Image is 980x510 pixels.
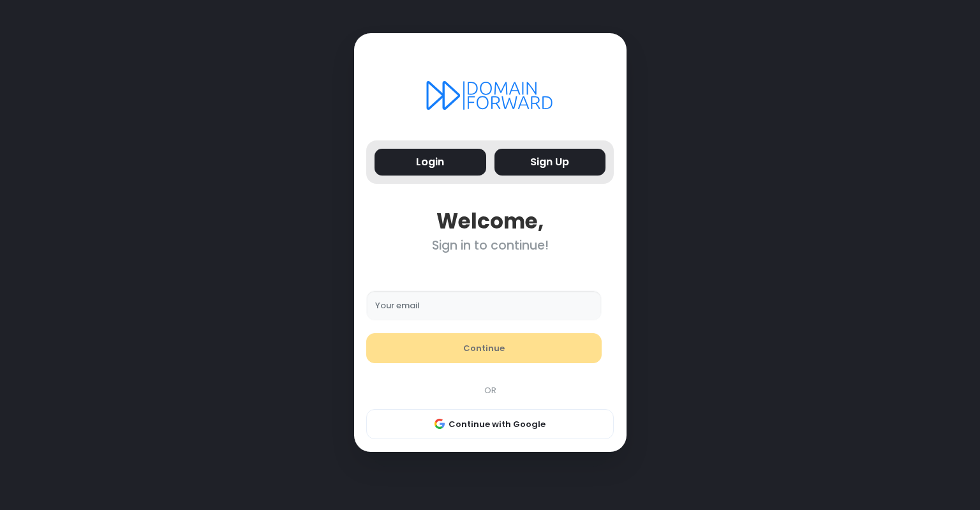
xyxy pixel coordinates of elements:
[375,149,486,176] button: Login
[494,149,606,176] button: Sign Up
[360,384,620,397] div: OR
[366,238,614,253] div: Sign in to continue!
[366,209,614,234] div: Welcome,
[366,409,614,440] button: Continue with Google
